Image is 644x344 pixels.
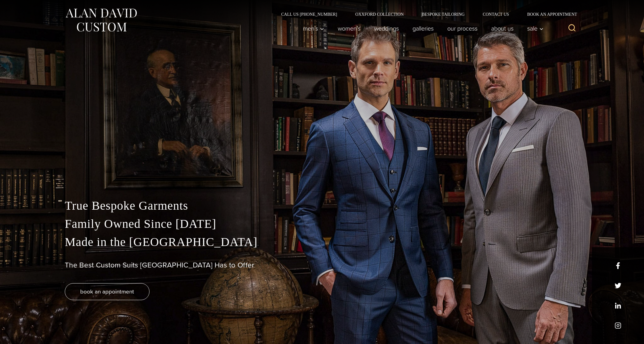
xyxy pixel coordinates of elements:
a: Contact Us [474,12,518,16]
img: Alan David Custom [65,7,137,34]
span: Sale [527,25,544,31]
a: Galleries [406,22,441,34]
a: x/twitter [615,282,621,289]
a: linkedin [615,302,621,309]
p: True Bespoke Garments Family Owned Since [DATE] Made in the [GEOGRAPHIC_DATA] [65,197,579,251]
a: book an appointment [65,283,149,300]
a: About Us [485,22,521,34]
h1: The Best Custom Suits [GEOGRAPHIC_DATA] Has to Offer [65,261,579,270]
a: Call Us [PHONE_NUMBER] [272,12,346,16]
nav: Primary Navigation [296,22,547,34]
span: book an appointment [80,287,134,296]
button: View Search Form [565,21,579,36]
a: instagram [615,322,621,329]
a: Our Process [441,22,485,34]
a: Bespoke Tailoring [413,12,474,16]
nav: Secondary Navigation [272,12,579,16]
a: weddings [367,22,406,34]
a: Book an Appointment [518,12,579,16]
a: facebook [615,262,621,269]
span: Men’s [303,25,324,31]
a: Women’s [331,22,367,34]
a: Oxxford Collection [346,12,413,16]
